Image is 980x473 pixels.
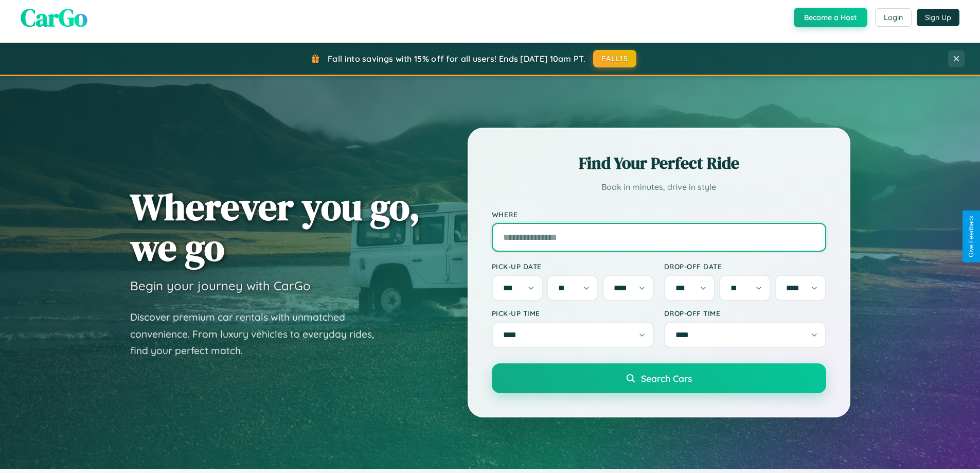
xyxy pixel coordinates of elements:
label: Pick-up Time [492,309,654,318]
button: Sign Up [917,9,959,26]
p: Discover premium car rentals with unmatched convenience. From luxury vehicles to everyday rides, ... [130,309,387,359]
button: FALL15 [593,50,636,67]
button: Search Cars [492,363,826,393]
button: Become a Host [794,8,867,27]
button: Login [875,8,912,27]
label: Pick-up Date [492,262,654,271]
h3: Begin your journey with CarGo [130,278,311,293]
h2: Find Your Perfect Ride [492,152,826,174]
div: Give Feedback [968,216,975,257]
label: Where [492,210,826,219]
p: Book in minutes, drive in style [492,180,826,195]
label: Drop-off Date [664,262,826,271]
span: Search Cars [641,373,692,384]
label: Drop-off Time [664,309,826,318]
h1: Wherever you go, we go [130,186,420,268]
span: CarGo [21,1,87,34]
span: Fall into savings with 15% off for all users! Ends [DATE] 10am PT. [328,54,585,64]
